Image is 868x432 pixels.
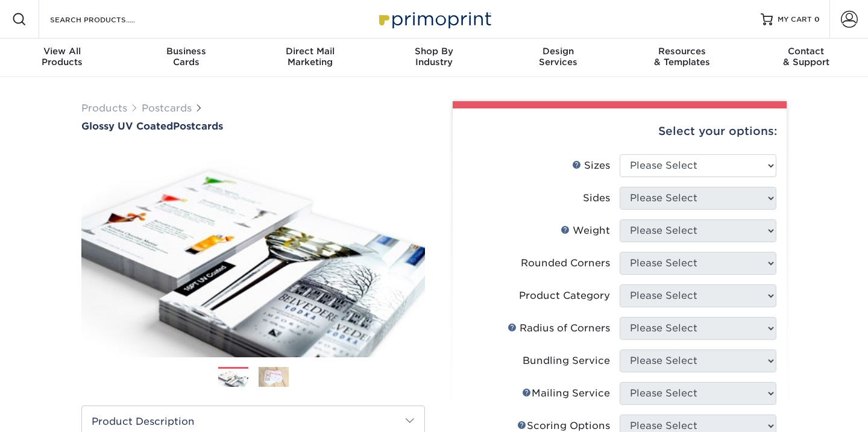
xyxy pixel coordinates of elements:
img: Postcards 02 [259,366,289,387]
div: Radius of Corners [508,321,610,336]
span: Contact [744,46,868,57]
div: Services [496,46,620,67]
div: Sizes [572,158,610,173]
a: BusinessCards [124,39,248,77]
div: Select your options: [462,108,777,154]
div: Cards [124,46,248,67]
span: MY CART [778,14,812,25]
div: Mailing Service [522,386,610,401]
h1: Postcards [81,121,425,132]
a: Postcards [142,102,192,114]
a: DesignServices [496,39,620,77]
a: Contact& Support [744,39,868,77]
a: Shop ByIndustry [372,39,496,77]
span: Design [496,46,620,57]
div: Rounded Corners [521,256,610,271]
input: SEARCH PRODUCTS..... [49,12,166,27]
div: Industry [372,46,496,67]
div: Weight [561,224,610,238]
div: Bundling Service [523,354,610,368]
span: 0 [814,15,820,23]
div: & Support [744,46,868,67]
div: Marketing [248,46,372,67]
img: Postcards 01 [218,368,248,389]
span: Direct Mail [248,46,372,57]
div: & Templates [620,46,744,67]
div: Sides [583,191,610,205]
a: Glossy UV CoatedPostcards [81,121,425,132]
img: Primoprint [374,6,494,32]
div: Product Category [519,289,610,303]
a: Direct MailMarketing [248,39,372,77]
a: Products [81,102,127,114]
span: Glossy UV Coated [81,121,173,132]
span: Business [124,46,248,57]
a: Resources& Templates [620,39,744,77]
img: Glossy UV Coated 01 [81,133,425,371]
span: Resources [620,46,744,57]
span: Shop By [372,46,496,57]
